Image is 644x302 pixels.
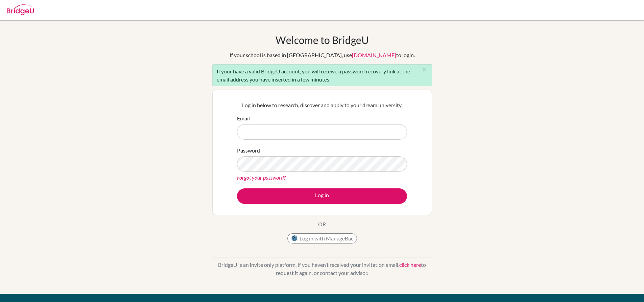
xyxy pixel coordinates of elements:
div: If your school is based in [GEOGRAPHIC_DATA], use to login. [230,51,415,59]
button: Log in [237,188,407,204]
button: Log in with ManageBac [287,233,357,243]
a: click here [399,261,421,268]
div: If your have a valid BridgeU account, you will receive a password recovery link at the email addr... [212,64,432,86]
label: Email [237,114,250,122]
h1: Welcome to BridgeU [276,34,369,46]
p: OR [318,220,326,228]
a: Forgot your password? [237,174,286,181]
label: Password [237,146,260,155]
a: [DOMAIN_NAME] [352,52,396,58]
p: Log in below to research, discover and apply to your dream university. [237,101,407,109]
button: Close [418,65,432,75]
img: Bridge-U [7,4,34,15]
i: close [422,67,427,72]
p: BridgeU is an invite only platform. If you haven’t received your invitation email, to request it ... [212,261,432,277]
